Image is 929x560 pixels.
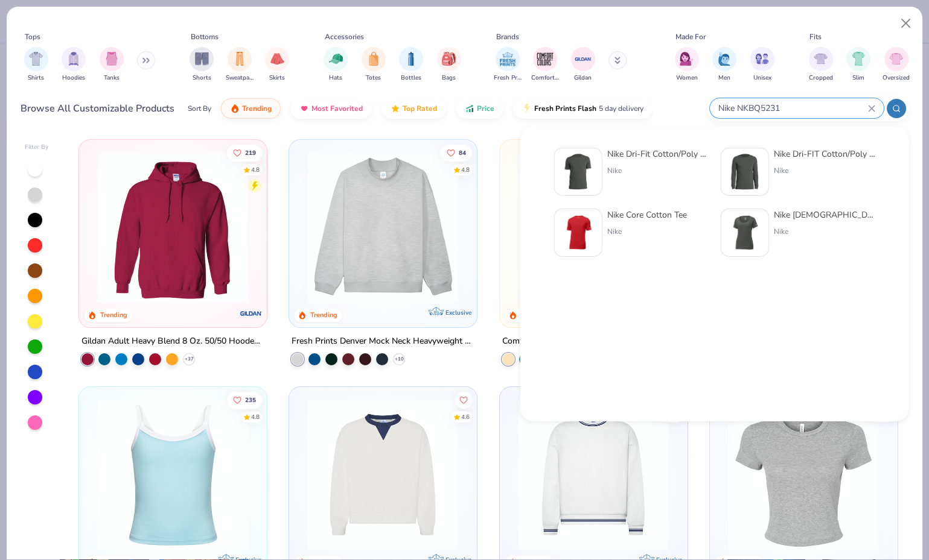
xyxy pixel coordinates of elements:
img: 440f2f00-9b3f-45c2-8006-22bf9dde15b4 [560,153,597,190]
div: Nike Dri-FIT Cotton/Poly Long Sleeve Tee [774,148,875,160]
button: filter button [675,47,699,83]
img: TopRated.gif [391,104,400,113]
span: Men [718,74,730,83]
img: 3abb6cdb-110e-4e18-92a0-dbcd4e53f056 [301,398,464,550]
div: filter for Gildan [571,47,595,83]
button: Top Rated [381,98,446,119]
button: filter button [24,47,48,83]
button: Fresh Prints Flash5 day delivery [513,98,653,119]
div: Nike [774,165,875,176]
img: Women Image [680,52,694,66]
img: Cropped Image [814,52,828,66]
button: filter button [362,47,386,83]
button: Price [456,98,503,119]
div: filter for Tanks [100,47,124,83]
div: filter for Men [712,47,736,83]
span: Most Favorited [311,104,363,113]
span: 219 [245,149,256,156]
button: filter button [62,47,86,83]
span: Oversized [883,74,910,83]
span: Sweatpants [226,74,254,83]
img: trending.gif [230,104,240,113]
div: 4.8 [461,165,470,174]
div: filter for Fresh Prints [494,47,522,83]
div: filter for Cropped [809,47,833,83]
img: Gildan Image [574,50,592,68]
img: Shirts Image [29,52,43,66]
div: Gildan Adult Heavy Blend 8 Oz. 50/50 Hooded Sweatshirt [81,333,264,348]
button: filter button [750,47,774,83]
button: filter button [712,47,736,83]
span: Unisex [753,74,771,83]
span: Totes [366,74,381,83]
div: Fresh Prints Denver Mock Neck Heavyweight Sweatshirt [292,333,474,348]
button: Most Favorited [290,98,372,119]
span: Top Rated [403,104,437,113]
div: Nike [607,226,687,237]
button: filter button [226,47,254,83]
div: filter for Oversized [883,47,910,83]
div: Made For [675,31,706,42]
div: 4.8 [251,412,260,421]
img: 4d4398e1-a86f-4e3e-85fd-b9623566810e [512,398,675,550]
img: Hats Image [329,52,343,66]
img: 029b8af0-80e6-406f-9fdc-fdf898547912 [512,152,675,303]
img: Men Image [718,52,731,66]
div: Browse All Customizable Products [21,101,174,116]
div: Nike [774,226,875,237]
img: Shorts Image [195,52,209,66]
div: Nike [607,165,709,176]
div: filter for Shorts [190,47,214,83]
button: filter button [883,47,910,83]
span: Tanks [104,74,120,83]
button: Like [455,391,472,408]
div: Brands [496,31,519,42]
div: Filter By [25,143,49,152]
div: filter for Bags [437,47,461,83]
div: filter for Sweatpants [226,47,254,83]
img: 01756b78-01f6-4cc6-8d8a-3c30c1a0c8ac [91,152,254,303]
img: 98fd2795-f807-4c8b-b6f4-ced2c402da6d [560,214,597,251]
span: + 37 [184,355,193,362]
div: Nike Core Cotton Tee [607,209,687,221]
img: Totes Image [367,52,380,66]
img: Comfort Colors Image [536,50,554,68]
img: most_fav.gif [299,104,309,113]
div: Tops [25,31,40,42]
span: Trending [242,104,272,113]
div: Sort By [188,103,211,114]
span: 235 [245,397,256,403]
img: aa15adeb-cc10-480b-b531-6e6e449d5067 [722,398,885,550]
span: Shirts [28,74,44,83]
img: b6dde052-8961-424d-8094-bd09ce92eca4 [675,398,838,550]
span: Price [477,104,494,113]
div: filter for Comfort Colors [531,47,559,83]
img: a25d9891-da96-49f3-a35e-76288174bf3a [91,398,254,550]
div: filter for Skirts [265,47,289,83]
span: 5 day delivery [599,102,643,116]
div: filter for Hats [324,47,348,83]
span: + 10 [395,355,404,362]
div: Bottoms [191,31,219,42]
div: filter for Women [675,47,699,83]
div: 4.6 [461,412,470,421]
img: Bags Image [442,52,455,66]
img: Gildan logo [238,301,263,325]
input: Try "T-Shirt" [717,101,868,115]
div: Comfort Colors Adult Heavyweight T-Shirt [502,333,665,348]
div: Nike [DEMOGRAPHIC_DATA] Dri-Fit Cotton/Poly Scoop Neck Tee [774,209,875,221]
span: Women [676,74,698,83]
button: Like [227,391,262,408]
div: filter for Totes [362,47,386,83]
button: filter button [100,47,124,83]
div: filter for Hoodies [62,47,86,83]
button: filter button [324,47,348,83]
span: Fresh Prints [494,74,522,83]
span: Cropped [809,74,833,83]
div: 4.8 [251,165,260,174]
button: filter button [846,47,870,83]
img: Unisex Image [755,52,769,66]
img: Sweatpants Image [233,52,246,66]
button: filter button [531,47,559,83]
div: filter for Bottles [399,47,423,83]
